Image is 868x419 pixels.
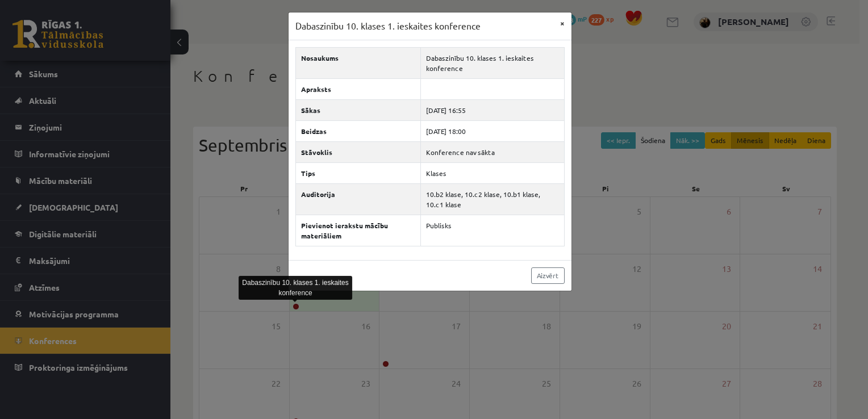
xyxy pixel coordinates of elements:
[295,215,421,246] th: Pievienot ierakstu mācību materiāliem
[421,120,565,141] td: [DATE] 18:00
[295,99,421,120] th: Sākas
[295,47,421,78] th: Nosaukums
[421,141,565,162] td: Konference nav sākta
[295,141,421,162] th: Stāvoklis
[553,12,571,34] button: ×
[421,99,565,120] td: [DATE] 16:55
[295,162,421,183] th: Tips
[421,47,565,78] td: Dabaszinību 10. klases 1. ieskaites konference
[295,120,421,141] th: Beidzas
[421,162,565,183] td: Klases
[239,276,352,300] div: Dabaszinību 10. klases 1. ieskaites konference
[421,183,565,215] td: 10.b2 klase, 10.c2 klase, 10.b1 klase, 10.c1 klase
[421,215,565,246] td: Publisks
[531,267,565,284] a: Aizvērt
[295,19,481,33] h3: Dabaszinību 10. klases 1. ieskaites konference
[295,183,421,215] th: Auditorija
[295,78,421,99] th: Apraksts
